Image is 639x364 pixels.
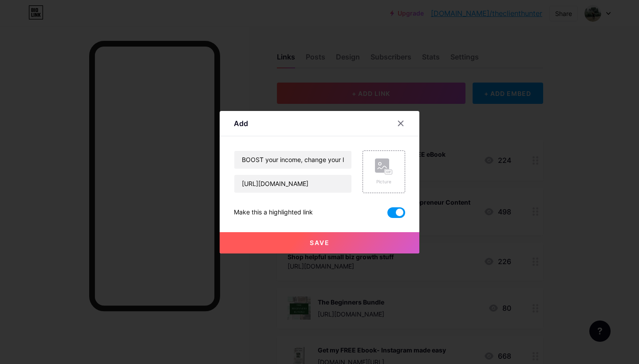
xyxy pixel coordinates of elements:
span: Save [310,239,330,246]
input: URL [234,175,351,193]
div: Add [234,118,248,129]
div: Make this a highlighted link [234,207,313,218]
input: Title [234,151,351,169]
div: Picture [375,178,393,185]
button: Save [220,232,419,253]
